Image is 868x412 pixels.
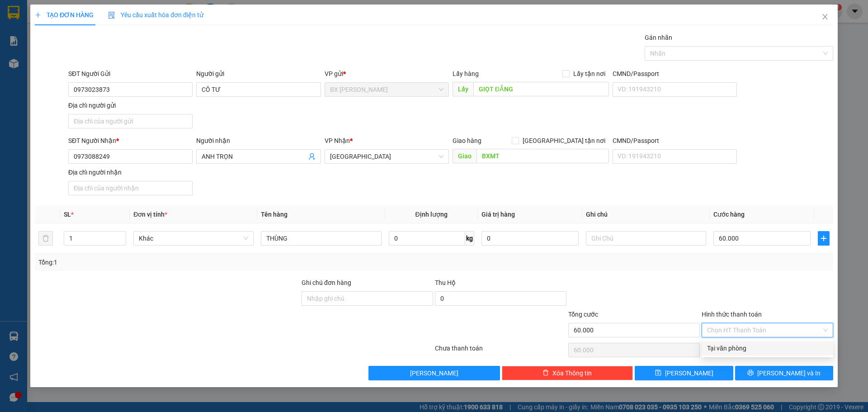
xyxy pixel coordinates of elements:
[68,114,193,128] input: Địa chỉ của người gửi
[473,82,609,96] input: Dọc đường
[330,150,443,163] span: Sài Gòn
[570,69,609,79] span: Lấy tận nơi
[8,29,139,42] div: 0931885967
[582,206,710,223] th: Ghi chú
[586,231,706,246] input: Ghi Chú
[453,70,479,77] span: Lấy hàng
[476,149,609,163] input: Dọc đường
[818,235,829,242] span: plus
[8,9,22,18] span: Gửi:
[330,83,443,96] span: BX Cao Lãnh
[308,153,316,160] span: user-add
[261,231,381,246] input: VD: Bàn, Ghế
[481,211,515,218] span: Giá trị hàng
[133,211,167,218] span: Đơn vị tính
[481,231,579,246] input: 0
[302,291,433,306] input: Ghi chú đơn hàng
[325,69,449,79] div: VP gửi
[645,34,672,41] label: Gán nhãn
[542,369,549,377] span: delete
[302,279,351,286] label: Ghi chú đơn hàng
[821,13,829,20] span: close
[38,231,53,246] button: delete
[635,366,733,380] button: save[PERSON_NAME]
[519,136,609,146] span: [GEOGRAPHIC_DATA] tận nơi
[8,47,21,57] span: DĐ:
[68,136,193,146] div: SĐT Người Nhận
[707,343,828,353] div: Tại văn phòng
[35,11,94,19] span: TẠO ĐƠN HÀNG
[68,181,193,195] input: Địa chỉ của người nhận
[812,5,838,30] button: Close
[410,368,458,378] span: [PERSON_NAME]
[261,211,288,218] span: Tên hàng
[702,311,762,318] label: Hình thức thanh toán
[415,211,448,218] span: Định lượng
[68,100,193,110] div: Địa chỉ người gửi
[453,82,473,96] span: Lấy
[108,11,203,19] span: Yêu cầu xuất hóa đơn điện tử
[453,137,481,144] span: Giao hàng
[435,279,456,286] span: Thu Hộ
[713,211,745,218] span: Cước hàng
[68,69,193,79] div: SĐT Người Gửi
[196,136,321,146] div: Người nhận
[502,366,633,380] button: deleteXóa Thông tin
[8,8,139,19] div: BX [PERSON_NAME]
[64,211,71,218] span: SL
[108,12,115,19] img: icon
[552,368,592,378] span: Xóa Thông tin
[757,368,821,378] span: [PERSON_NAME] và In
[665,368,713,378] span: [PERSON_NAME]
[655,369,661,377] span: save
[68,167,193,177] div: Địa chỉ người nhận
[38,257,335,267] div: Tổng: 1
[465,231,474,246] span: kg
[139,232,248,245] span: Khác
[35,12,41,18] span: plus
[818,231,830,246] button: plus
[613,136,737,146] div: CMND/Passport
[453,149,476,163] span: Giao
[434,343,567,359] div: Chưa thanh toán
[368,366,500,380] button: [PERSON_NAME]
[196,69,321,79] div: Người gửi
[8,19,139,29] div: CHỊ TIÊN
[613,69,737,79] div: CMND/Passport
[747,369,754,377] span: printer
[8,42,139,74] span: BÃI ĐÃ QUA [GEOGRAPHIC_DATA]
[325,137,350,144] span: VP Nhận
[735,366,833,380] button: printer[PERSON_NAME] và In
[568,311,598,318] span: Tổng cước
